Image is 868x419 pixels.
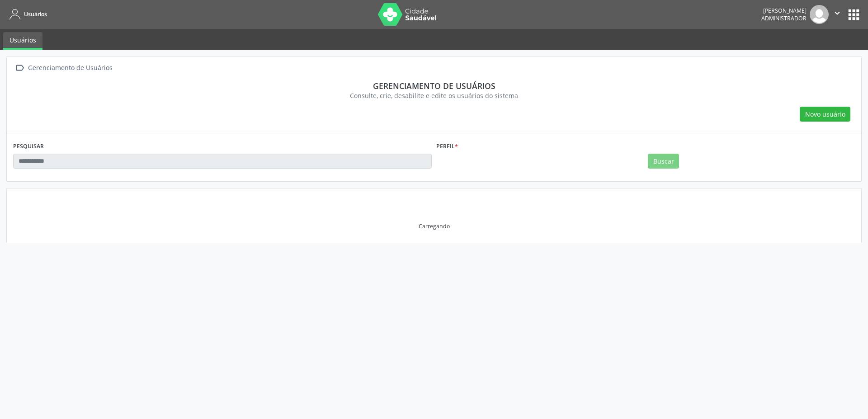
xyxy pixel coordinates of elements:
[846,7,862,23] button: apps
[800,107,850,122] button: Novo usuário
[648,154,679,169] button: Buscar
[19,81,849,91] div: Gerenciamento de usuários
[26,61,114,75] div: Gerenciamento de Usuários
[6,7,47,22] a: Usuários
[436,140,458,154] label: Perfil
[19,91,849,100] div: Consulte, crie, desabilite e edite os usuários do sistema
[13,140,44,154] label: PESQUISAR
[805,109,845,119] span: Novo usuário
[832,8,842,18] i: 
[810,5,829,24] img: img
[13,61,26,75] i: 
[761,7,807,14] div: [PERSON_NAME]
[829,5,846,24] button: 
[24,10,47,18] span: Usuários
[3,32,42,50] a: Usuários
[13,61,114,75] a:  Gerenciamento de Usuários
[761,14,807,22] span: Administrador
[419,222,450,230] div: Carregando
